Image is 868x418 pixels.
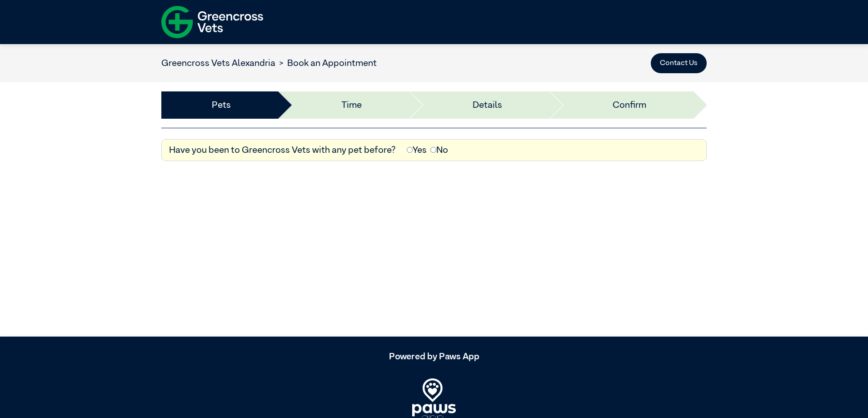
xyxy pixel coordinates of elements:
[651,53,707,73] button: Contact Us
[161,2,263,42] img: f-logo
[275,56,377,70] li: Book an Appointment
[161,56,377,70] nav: breadcrumb
[430,147,436,153] input: No
[212,98,231,112] a: Pets
[161,59,275,68] a: Greencross Vets Alexandria
[407,147,413,153] input: Yes
[161,351,707,362] h5: Powered by Paws App
[430,143,448,157] label: No
[407,143,427,157] label: Yes
[169,143,396,157] label: Have you been to Greencross Vets with any pet before?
